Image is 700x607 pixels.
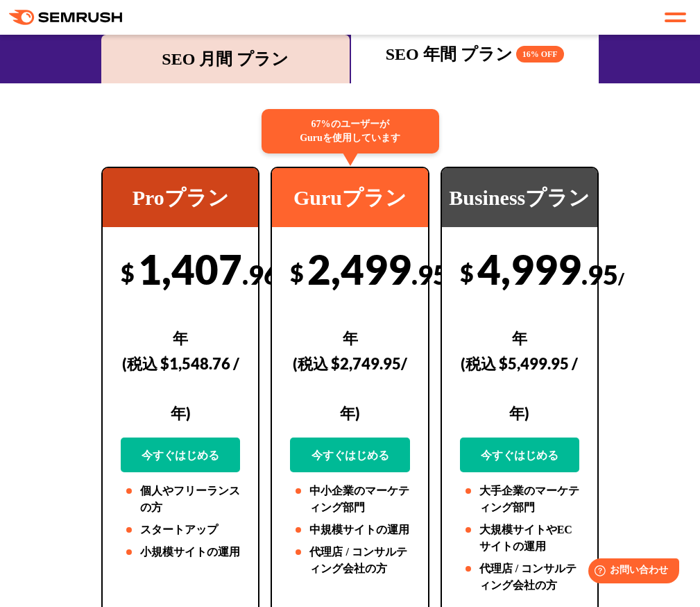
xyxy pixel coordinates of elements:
[290,522,409,538] li: 中規模サイトの運用
[460,438,579,472] a: 今すぐはじめる
[121,244,240,472] div: 1,407
[460,522,579,555] li: 大規模サイトやECサイトの運用
[581,258,618,290] span: .95
[290,544,409,577] li: 代理店 / コンサルティング会社の方
[121,522,240,538] li: スタートアップ
[121,483,240,516] li: 個人やフリーランスの方
[290,438,409,472] a: 今すぐはじめる
[262,109,439,153] div: 67%のユーザーが Guruを使用しています
[577,553,685,592] iframe: Help widget launcher
[108,47,342,72] div: SEO 月間 プラン
[460,560,579,594] li: 代理店 / コンサルティング会社の方
[290,339,409,438] div: (税込 $2,749.95/年)
[121,544,240,560] li: 小規模サイトの運用
[460,258,474,287] span: $
[442,168,597,227] div: Businessプラン
[290,483,409,516] li: 中小企業のマーケティング部門
[290,244,409,472] div: 2,499
[460,244,579,472] div: 4,999
[103,168,258,227] div: Proプラン
[272,168,427,227] div: Guruプラン
[460,339,579,438] div: (税込 $5,499.95 /年)
[516,46,564,63] span: 16% OFF
[290,258,304,287] span: $
[121,339,240,438] div: (税込 $1,548.76 /年)
[411,258,448,290] span: .95
[358,42,592,67] div: SEO 年間 プラン
[121,258,135,287] span: $
[460,483,579,516] li: 大手企業のマーケティング部門
[121,438,240,472] a: 今すぐはじめる
[242,258,279,290] span: .96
